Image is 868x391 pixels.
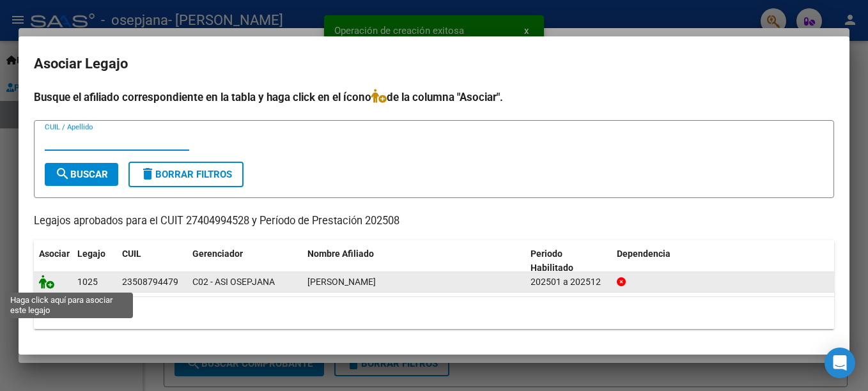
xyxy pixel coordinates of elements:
[34,213,834,229] p: Legajos aprobados para el CUIT 27404994528 y Período de Prestación 202508
[612,240,835,282] datatable-header-cell: Dependencia
[140,169,232,180] span: Borrar Filtros
[77,277,98,287] span: 1025
[55,166,70,181] mat-icon: search
[72,240,117,282] datatable-header-cell: Legajo
[140,166,155,181] mat-icon: delete
[34,52,834,76] h2: Asociar Legajo
[55,169,108,180] span: Buscar
[34,89,834,105] h4: Busque el afiliado correspondiente en la tabla y haga click en el ícono de la columna "Asociar".
[307,277,376,287] span: GOMEZ THIAGO BENJAMIN
[825,348,855,378] div: Open Intercom Messenger
[77,249,105,259] span: Legajo
[531,249,573,273] span: Periodo Habilitado
[34,297,834,329] div: 1 registros
[187,240,302,282] datatable-header-cell: Gerenciador
[192,249,243,259] span: Gerenciador
[307,249,374,259] span: Nombre Afiliado
[122,249,141,259] span: CUIL
[122,275,178,289] div: 23508794479
[128,162,244,187] button: Borrar Filtros
[617,249,670,259] span: Dependencia
[117,240,187,282] datatable-header-cell: CUIL
[45,163,118,186] button: Buscar
[192,277,275,287] span: C02 - ASI OSEPJANA
[525,240,612,282] datatable-header-cell: Periodo Habilitado
[39,249,70,259] span: Asociar
[34,240,72,282] datatable-header-cell: Asociar
[531,275,607,289] div: 202501 a 202512
[302,240,525,282] datatable-header-cell: Nombre Afiliado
